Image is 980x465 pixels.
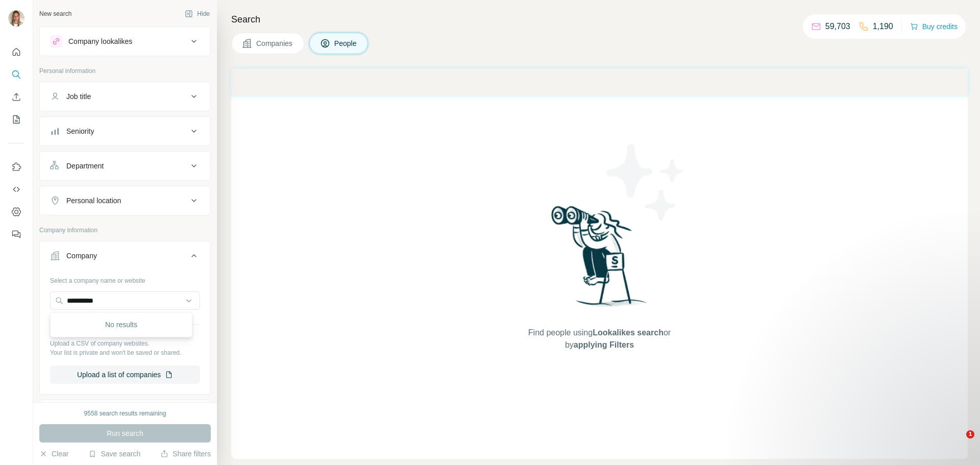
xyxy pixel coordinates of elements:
[8,225,24,243] button: Feedback
[66,251,97,261] div: Company
[8,110,24,129] button: My lists
[39,226,211,235] p: Company information
[593,328,664,337] span: Lookalikes search
[88,449,140,459] button: Save search
[873,20,893,33] p: 1,190
[84,409,166,418] div: 9558 search results remaining
[178,6,217,21] button: Hide
[40,154,210,178] button: Department
[50,339,200,348] p: Upload a CSV of company websites.
[231,68,968,95] iframe: Banner
[66,195,121,206] div: Personal location
[8,180,24,199] button: Use Surfe API
[39,449,68,459] button: Clear
[825,20,850,33] p: 59,703
[231,12,968,27] h4: Search
[8,88,24,106] button: Enrich CSV
[68,36,132,46] div: Company lookalikes
[8,43,24,61] button: Quick start
[8,10,24,27] img: Avatar
[600,136,692,228] img: Surfe Illustration - Stars
[518,327,681,351] span: Find people using or by
[39,9,71,18] div: New search
[256,38,293,48] span: Companies
[574,340,634,349] span: applying Filters
[910,19,958,34] button: Buy credits
[945,430,970,455] iframe: Intercom live chat
[40,29,210,54] button: Company lookalikes
[160,449,211,459] button: Share filters
[40,119,210,143] button: Seniority
[50,272,200,285] div: Select a company name or website
[53,314,190,335] div: No results
[40,84,210,109] button: Job title
[50,348,200,357] p: Your list is private and won't be saved or shared.
[334,38,358,48] span: People
[66,91,91,102] div: Job title
[966,430,974,438] span: 1
[50,365,200,384] button: Upload a list of companies
[39,66,211,76] p: Personal information
[8,203,24,221] button: Dashboard
[66,126,94,136] div: Seniority
[66,161,104,171] div: Department
[8,65,24,84] button: Search
[40,188,210,213] button: Personal location
[8,158,24,176] button: Use Surfe on LinkedIn
[40,243,210,272] button: Company
[547,203,653,317] img: Surfe Illustration - Woman searching with binoculars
